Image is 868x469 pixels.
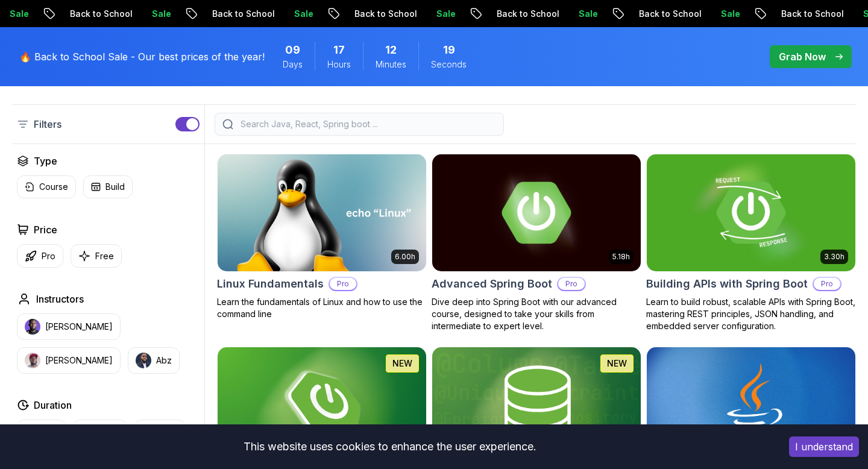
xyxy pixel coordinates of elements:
[417,8,456,20] p: Sale
[620,8,702,20] p: Back to School
[25,319,40,335] img: instructor img
[42,250,55,262] p: Pro
[612,252,630,262] p: 5.18h
[34,154,57,168] h2: Type
[217,154,427,320] a: Linux Fundamentals card6.00hLinux FundamentalsProLearn the fundamentals of Linux and how to use t...
[477,8,559,20] p: Back to School
[646,154,856,332] a: Building APIs with Spring Boot card3.30hBuilding APIs with Spring BootProLearn to build robust, s...
[17,244,63,268] button: Pro
[647,154,855,271] img: Building APIs with Spring Boot card
[376,58,406,71] span: Minutes
[17,313,121,340] button: instructor img[PERSON_NAME]
[34,398,72,412] h2: Duration
[327,58,351,71] span: Hours
[74,420,127,442] button: 1-3 Hours
[335,8,417,20] p: Back to School
[647,347,855,464] img: Java for Beginners card
[17,175,76,198] button: Course
[607,357,627,370] p: NEW
[762,8,844,20] p: Back to School
[285,42,300,58] span: 9 Days
[134,420,186,442] button: +3 Hours
[71,244,122,268] button: Free
[275,8,313,20] p: Sale
[432,154,641,271] img: Advanced Spring Boot card
[9,433,771,460] div: This website uses cookies to enhance the user experience.
[105,181,125,193] p: Build
[385,42,397,58] span: 12 Minutes
[559,8,598,20] p: Sale
[156,354,172,367] p: Abz
[431,58,467,71] span: Seconds
[95,250,114,262] p: Free
[392,357,412,370] p: NEW
[432,154,641,332] a: Advanced Spring Boot card5.18hAdvanced Spring BootProDive deep into Spring Boot with our advanced...
[83,175,133,198] button: Build
[193,8,275,20] p: Back to School
[283,58,303,71] span: Days
[333,42,345,58] span: 17 Hours
[19,49,265,64] p: 🔥 Back to School Sale - Our best prices of the year!
[128,347,180,374] button: instructor imgAbz
[34,222,57,237] h2: Price
[432,275,552,292] h2: Advanced Spring Boot
[789,436,859,457] button: Accept cookies
[814,278,840,290] p: Pro
[39,181,68,193] p: Course
[218,347,426,464] img: Spring Boot for Beginners card
[36,292,84,306] h2: Instructors
[558,278,585,290] p: Pro
[646,275,808,292] h2: Building APIs with Spring Boot
[17,347,121,374] button: instructor img[PERSON_NAME]
[17,420,66,442] button: 0-1 Hour
[432,347,641,464] img: Spring Data JPA card
[45,354,113,367] p: [PERSON_NAME]
[443,42,455,58] span: 19 Seconds
[51,8,133,20] p: Back to School
[432,296,641,332] p: Dive deep into Spring Boot with our advanced course, designed to take your skills from intermedia...
[45,321,113,333] p: [PERSON_NAME]
[217,275,324,292] h2: Linux Fundamentals
[218,154,426,271] img: Linux Fundamentals card
[217,296,427,320] p: Learn the fundamentals of Linux and how to use the command line
[330,278,356,290] p: Pro
[136,353,151,368] img: instructor img
[395,252,415,262] p: 6.00h
[25,353,40,368] img: instructor img
[824,252,844,262] p: 3.30h
[779,49,826,64] p: Grab Now
[646,296,856,332] p: Learn to build robust, scalable APIs with Spring Boot, mastering REST principles, JSON handling, ...
[238,118,496,130] input: Search Java, React, Spring boot ...
[34,117,61,131] p: Filters
[133,8,171,20] p: Sale
[702,8,740,20] p: Sale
